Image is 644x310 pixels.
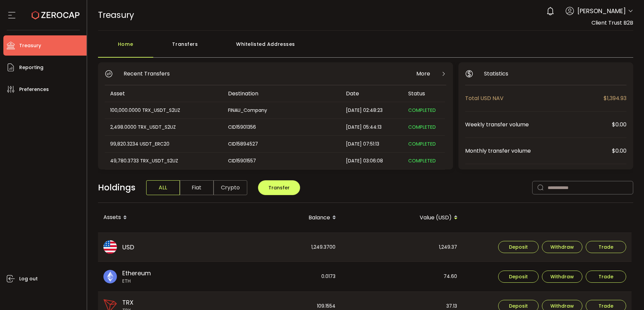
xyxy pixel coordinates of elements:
[604,94,626,102] span: $1,394.93
[98,212,220,223] div: Assets
[153,37,217,58] div: Transfers
[599,245,613,249] span: Trade
[341,106,403,114] div: [DATE] 02:48:23
[465,147,612,155] span: Monthly transfer volume
[217,37,314,58] div: Whitelisted Addresses
[586,271,626,283] button: Trade
[465,120,612,129] span: Weekly transfer volume
[98,9,134,21] span: Treasury
[403,90,445,97] div: Status
[509,304,528,308] span: Deposit
[577,6,626,15] span: [PERSON_NAME]
[408,107,436,114] span: COMPLETED
[408,157,436,164] span: COMPLETED
[98,37,153,58] div: Home
[105,140,222,148] div: 99,820.3234 USDT_ERC20
[599,274,613,279] span: Trade
[342,262,462,291] div: 74.60
[146,180,180,195] span: ALL
[122,243,134,252] span: USD
[98,181,135,194] span: Holdings
[105,123,222,131] div: 2,498.0000 TRX_USDT_S2UZ
[342,212,463,223] div: Value (USD)
[408,124,436,130] span: COMPLETED
[341,90,403,97] div: Date
[180,180,214,195] span: Fiat
[103,270,117,283] img: eth_portfolio.svg
[341,123,403,131] div: [DATE] 05:44:13
[408,141,436,147] span: COMPLETED
[341,140,403,148] div: [DATE] 07:51:13
[542,271,582,283] button: Withdraw
[612,147,626,155] span: $0.00
[223,140,340,148] div: CID15894527
[610,278,644,310] iframe: Chat Widget
[509,245,528,249] span: Deposit
[122,269,151,278] span: Ethereum
[122,298,133,307] span: TRX
[268,184,290,191] span: Transfer
[258,180,300,195] button: Transfer
[484,69,508,78] span: Statistics
[105,157,222,165] div: 49,780.3733 TRX_USDT_S2UZ
[223,123,340,131] div: CID15901356
[103,240,117,254] img: usd_portfolio.svg
[223,157,340,165] div: CID15901557
[223,106,340,114] div: FINAU_Company
[542,241,582,253] button: Withdraw
[586,241,626,253] button: Trade
[416,69,430,78] span: More
[124,69,170,78] span: Recent Transfers
[223,90,341,97] div: Destination
[342,233,462,262] div: 1,249.37
[498,271,539,283] button: Deposit
[19,274,38,284] span: Log out
[498,241,539,253] button: Deposit
[214,180,247,195] span: Crypto
[19,63,43,72] span: Reporting
[105,90,223,97] div: Asset
[550,274,574,279] span: Withdraw
[19,41,41,51] span: Treasury
[509,274,528,279] span: Deposit
[612,120,626,129] span: $0.00
[220,233,341,262] div: 1,249.3700
[591,19,633,27] span: Client Trust B2B
[341,157,403,165] div: [DATE] 03:06:08
[550,304,574,308] span: Withdraw
[550,245,574,249] span: Withdraw
[599,304,613,308] span: Trade
[19,85,49,94] span: Preferences
[220,212,342,223] div: Balance
[465,94,604,102] span: Total USD NAV
[220,262,341,291] div: 0.0173
[105,106,222,114] div: 100,000.0000 TRX_USDT_S2UZ
[122,278,151,285] span: ETH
